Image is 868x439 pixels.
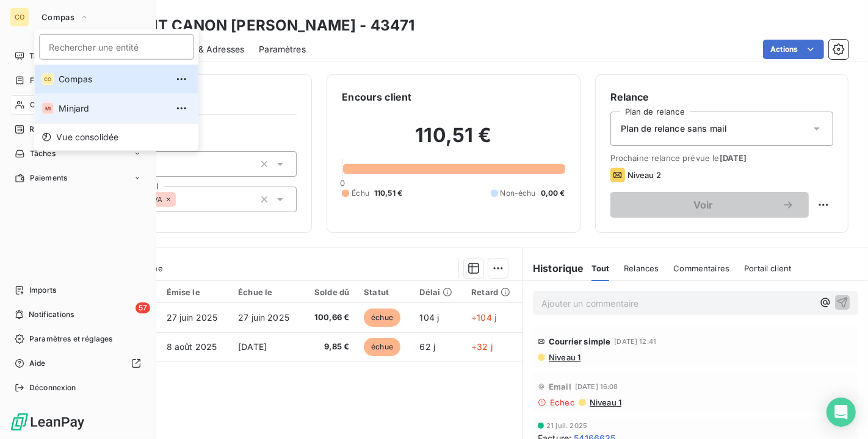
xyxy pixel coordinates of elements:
img: Logo LeanPay [10,412,85,432]
span: Email [549,382,571,391]
span: Relances [624,263,659,273]
div: Retard [471,287,515,297]
span: [DATE] [720,153,747,163]
div: Émise le [167,287,224,297]
span: 27 juin 2025 [238,312,289,323]
div: MI [42,102,54,115]
span: 104 j [420,312,439,323]
span: Niveau 2 [627,170,661,180]
span: [DATE] 12:41 [614,338,656,345]
span: Echec [550,398,575,407]
span: Commentaires [673,263,729,273]
span: Factures [30,75,61,86]
span: Portail client [744,263,791,273]
span: 21 juil. 2025 [546,422,587,429]
span: Compas [42,12,74,22]
div: Échue le [238,287,295,297]
span: Notifications [29,309,74,320]
span: Prochaine relance prévue le [610,153,833,163]
span: [DATE] 16:08 [575,383,618,390]
span: Compas [59,73,167,85]
span: 27 juin 2025 [167,312,218,323]
span: Niveau 1 [548,352,580,362]
span: Aide [29,358,46,369]
span: Clients [30,99,54,110]
div: Solde dû [310,287,350,297]
span: 110,51 € [374,188,402,199]
span: Paiements [30,173,67,184]
div: CO [42,73,54,85]
span: Déconnexion [29,382,76,393]
div: Délai [420,287,457,297]
h6: Historique [523,261,584,276]
span: +32 j [471,341,493,352]
span: 0 [340,178,345,188]
span: +104 j [471,312,496,323]
button: Voir [610,192,809,218]
span: Tout [591,263,610,273]
span: Tableau de bord [29,51,86,62]
span: 62 j [420,341,436,352]
span: échue [364,338,400,356]
span: 9,85 € [310,341,350,353]
span: Paramètres [259,43,306,55]
h6: Encours client [342,90,411,104]
h2: 110,51 € [342,123,565,160]
span: [DATE] [238,341,267,352]
span: Courrier simple [549,337,610,346]
span: échue [364,309,400,327]
span: Contacts & Adresses [159,43,244,55]
span: Relances [29,124,62,135]
span: 100,66 € [310,312,350,324]
span: Imports [29,285,56,296]
span: 8 août 2025 [167,341,217,352]
span: Échu [352,188,369,199]
span: 0,00 € [541,188,565,199]
span: 57 [136,302,150,313]
div: Statut [364,287,405,297]
span: Plan de relance sans mail [621,123,728,135]
a: Aide [10,354,146,373]
span: Minjard [59,102,167,115]
span: Niveau 1 [588,398,621,407]
span: Paramètres et réglages [29,334,112,344]
span: Tâches [30,148,56,159]
button: Actions [763,40,824,59]
h6: Relance [610,90,833,104]
span: Vue consolidée [56,131,118,143]
h3: EI PETIT CANON [PERSON_NAME] - 43471 [107,15,414,37]
span: Voir [625,200,782,210]
div: Open Intercom Messenger [826,398,856,427]
span: Non-échu [501,188,536,199]
input: placeholder [39,34,193,60]
input: Ajouter une valeur [176,194,186,205]
div: CO [10,7,29,27]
